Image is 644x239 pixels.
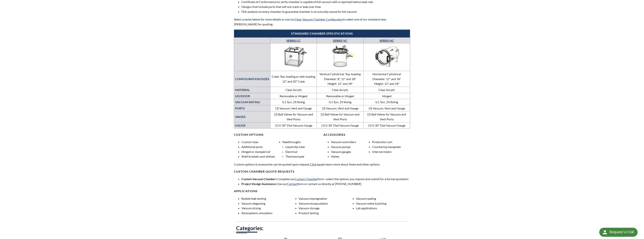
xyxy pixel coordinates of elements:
[317,105,363,111] td: (3) Vacuum, Vent and Gauge
[310,162,323,166] a: Click here
[241,201,296,206] li: Vacuum degassing
[331,149,369,154] li: Vacuum gauges
[331,144,369,149] li: Vacuum pumps
[317,111,363,122] td: (2) Ball Valves for Vacuum and Vent Ports
[299,206,353,211] li: Vacuum storage
[234,111,270,122] td: VALVES
[599,228,638,237] div: Request a Call
[270,71,317,87] td: Cube: Top-loading or side-loading 12" and 20" Cube
[241,177,410,181] li: Complete our form—select the options you require and submit for a formal quotation
[363,87,410,93] td: Clear Acrylic
[234,99,270,105] td: VACUUM RATING
[295,177,318,181] a: Custom Chamber
[317,93,363,99] td: Removable or Hinged
[285,154,321,159] li: Thermocouple
[287,182,297,186] a: Contact
[317,122,363,128] td: (1) 0-30" Dial Vacuum Gauge
[270,111,317,122] td: (2) Ball Valves for Vacuum and Vent Ports
[602,229,608,235] img: round button
[317,87,363,93] td: Clear Acrylic
[241,140,280,144] li: Custom sizes
[333,39,347,42] a: SERIES VC
[363,93,410,99] td: Hinged
[331,140,369,144] li: Vacuum controllers
[363,122,410,128] td: (1) 0-30" Dial Vacuum Gauge
[241,196,296,201] li: Bubble leak testing
[299,196,353,201] li: Vacuum impregnation
[270,122,317,128] td: (1) 0-30" Dial Vacuum Gauge
[236,32,408,36] h4: Standard Chamber Specifications
[610,228,634,236] div: Request a Call
[234,105,270,111] td: PORTS
[234,17,410,27] p: Select a series below for more details or use our to select one of our standard clear [PERSON_NAM...
[331,154,369,159] li: Valves
[285,144,321,149] li: Liquid dip tube
[241,149,280,154] li: Hinged or clamped Lid
[356,196,410,201] li: Vacuum sealing
[317,99,363,105] td: 0.1 Torr, 29.9inHg
[299,201,353,206] li: Vacuum encapsulation
[282,140,321,159] li: Feedthroughs:
[234,122,270,128] td: GAUGE
[379,39,394,42] a: SERIES HC
[299,211,353,215] li: Product testing
[241,9,410,14] li: FEA analysis on every chamber to guarantee chamber is structurally sound for full vacuum
[234,133,321,137] h4: CUSTOM OPTIONS
[241,181,410,186] li: Use our form or contact us directly at [PHONE_NUMBER]
[323,133,410,137] h4: Accessories
[270,105,317,111] td: (3) Vacuum, Vent and Gauge
[363,71,410,87] td: Horizontal Cylindrical Diameter: 12" and 18" Height: 12" and 18"
[271,44,316,69] img: Series CC—Cube Chambers
[356,206,410,211] li: Lab applications
[356,201,410,206] li: Vacuum metal & joining
[241,4,410,9] li: Designs that include ports that will not crack or leak over time
[372,140,410,144] li: Production cart
[270,87,317,93] td: Clear Acrylic
[241,182,277,186] strong: Project Design Assistance:
[372,144,410,149] li: Countertop baseplate
[295,17,343,21] a: Clear Vacuum Chamber Configurator
[363,99,410,105] td: 0.1 Torr, 29.9inHg
[241,211,296,215] li: Atmospheric simulation
[234,189,410,193] h4: Applications
[270,93,317,99] td: Removable or Hinged
[317,71,363,87] td: Vertical Cylindrical: Top-loading Diameter: 8", 12" and 18" Height: 12" and 18"
[234,87,270,93] td: MATERIAL
[236,225,408,232] h2: Categories:
[234,93,270,99] td: LID/DOOR
[286,39,301,42] a: SERIES CC
[363,111,410,122] td: (2) Ball Valves for Vacuum and Vent Ports
[241,177,277,181] strong: Custom Vacuum Chamber:
[234,71,270,87] td: CONFIGURATION/SIZES
[270,99,317,105] td: 0.1 Torr, 29.9inHg
[241,206,296,211] li: Vacuum drying
[372,149,410,154] li: Internal mixers
[234,170,410,174] h4: Custom chamber QUOTe requests
[241,154,280,159] li: Shelf brackets and shelves
[363,105,410,111] td: (3) Vacuum, Vent and Gauge
[285,149,321,154] li: Electrical
[241,144,280,149] li: Additional ports
[234,162,410,167] p: Custom options & accessories can be quoted upon request. to learn more about these and other opti...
